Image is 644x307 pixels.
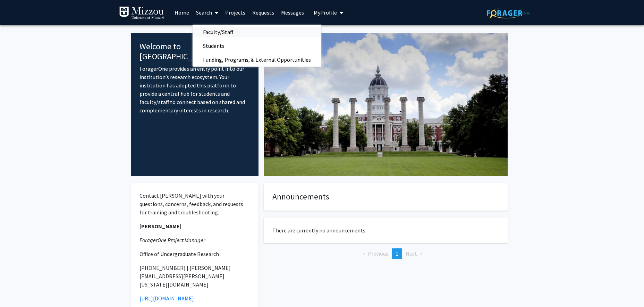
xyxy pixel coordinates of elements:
[139,295,194,302] a: [URL][DOMAIN_NAME]
[139,191,250,216] p: Contact [PERSON_NAME] with your questions, concerns, feedback, and requests for training and trou...
[249,0,278,25] a: Requests
[119,6,164,20] img: University of Missouri Logo
[314,9,337,16] span: My Profile
[264,33,508,176] img: Cover Image
[193,39,235,53] span: Students
[139,223,181,230] strong: [PERSON_NAME]
[139,237,205,244] em: ForagerOne Project Manager
[139,65,250,114] p: ForagerOne provides an entry point into our institution’s research ecosystem. Your institution ha...
[139,250,250,258] p: Office of Undergraduate Research
[368,250,388,257] span: Previous
[222,0,249,25] a: Projects
[139,264,250,289] p: [PHONE_NUMBER] | [PERSON_NAME][EMAIL_ADDRESS][PERSON_NAME][US_STATE][DOMAIN_NAME]
[278,0,307,25] a: Messages
[193,54,321,65] a: Funding, Programs, & External Opportunities
[5,276,29,302] iframe: Chat
[193,53,321,67] span: Funding, Programs, & External Opportunities
[406,250,417,257] span: Next
[193,0,222,25] a: Search
[139,42,250,62] h4: Welcome to [GEOGRAPHIC_DATA]
[396,250,398,257] span: 1
[272,192,499,202] h4: Announcements
[193,41,321,51] a: Students
[193,27,321,37] a: Faculty/Staff
[272,226,499,234] p: There are currently no announcements.
[487,8,530,18] img: ForagerOne Logo
[171,0,193,25] a: Home
[193,25,244,39] span: Faculty/Staff
[264,248,508,259] ul: Pagination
